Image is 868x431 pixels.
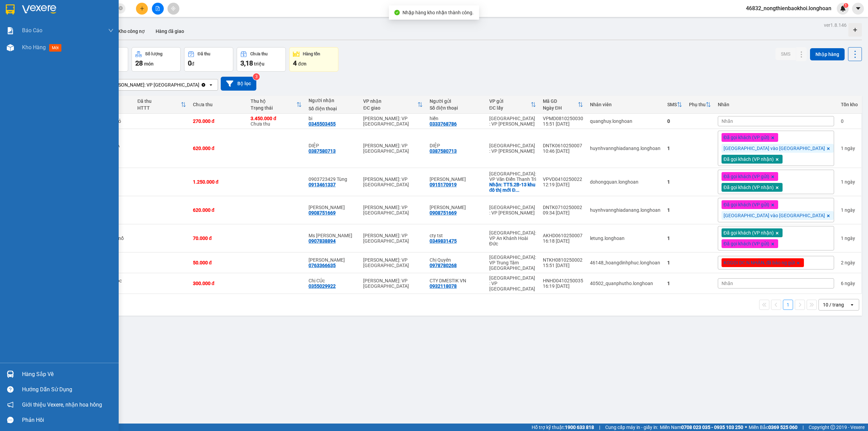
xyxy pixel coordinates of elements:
span: 4 [293,59,297,67]
strong: 0369 525 060 [768,425,797,430]
div: Trạng thái [251,105,296,111]
span: Miền Bắc [749,424,797,431]
div: 0903723429 Tùng [309,176,356,182]
span: plus [140,6,144,11]
div: Chưa thu [193,102,244,107]
div: 0763366635 [309,263,336,268]
span: down [108,28,114,33]
span: Báo cáo [22,26,42,35]
span: ngày [845,236,855,241]
span: notification [7,401,14,408]
img: icon-new-feature [840,5,846,12]
div: 15:51 [DATE] [543,263,583,268]
div: Số điện thoại [430,105,482,111]
div: 1 [667,207,682,213]
div: 46148_hoangdinhphuc.longhoan [590,260,660,265]
span: ngày [845,146,855,151]
div: 40502_quanphutho.longhoan [590,281,660,286]
div: trần đình duy khoa [430,205,482,210]
th: Toggle SortBy [360,96,426,114]
div: DNTK0710250002 [543,205,583,210]
div: 15:51 [DATE] [543,121,583,127]
sup: 1 [844,3,848,8]
span: 3,18 [240,59,253,67]
span: mới [49,44,61,52]
div: 270.000 đ [193,118,244,124]
div: AKHD0610250007 [543,233,583,238]
span: Mã đơn: HQTP1210250001 [3,41,104,50]
div: Đã thu [198,52,210,56]
div: [GEOGRAPHIC_DATA]: VP Trung Tâm [GEOGRAPHIC_DATA] [489,255,536,271]
span: message [7,417,14,423]
div: 0 [667,118,682,124]
span: [GEOGRAPHIC_DATA] vào [GEOGRAPHIC_DATA] [724,212,825,219]
div: 1 [841,207,858,213]
div: [GEOGRAPHIC_DATA] : VP [PERSON_NAME] [489,205,536,215]
div: Hướng dẫn sử dụng [22,385,114,395]
span: [PHONE_NUMBER] [3,23,52,35]
button: aim [167,3,179,15]
div: Anh Tiến [309,257,356,263]
div: [PERSON_NAME]: VP [GEOGRAPHIC_DATA] [363,116,423,127]
div: 0913461337 [309,182,336,187]
div: bi [309,116,356,121]
th: Toggle SortBy [539,96,587,114]
div: Phản hồi [22,415,114,425]
div: DIỆP [430,143,482,148]
div: 0387580713 [309,148,336,154]
span: ngày [845,281,855,286]
div: [PERSON_NAME]: VP [GEOGRAPHIC_DATA] [363,205,423,215]
div: 0908751669 [430,210,457,215]
svg: open [208,82,214,88]
div: [GEOGRAPHIC_DATA] : VP [PERSON_NAME] [489,143,536,154]
div: Mã GD [543,98,578,104]
button: Kho công nợ [113,23,150,39]
svg: open [849,302,855,307]
div: huynhvannghiadanang.longhoan [590,146,660,151]
img: logo-vxr [6,4,15,15]
div: 1 [667,179,682,185]
div: SMS [667,102,677,107]
div: [PERSON_NAME]: VP [GEOGRAPHIC_DATA] [363,278,423,289]
span: close-circle [119,6,123,10]
th: Toggle SortBy [664,96,686,114]
div: VPVD0410250022 [543,176,583,182]
div: 50.000 đ [193,260,244,265]
span: Miền Nam [660,424,743,431]
div: 1 [667,281,682,286]
button: Số lượng28món [132,47,181,72]
span: Đã gọi khách (VP nhận) [724,156,774,162]
div: Chị Quyên [430,257,482,263]
div: 6 [841,281,858,286]
div: 0333768786 [430,121,457,127]
strong: 1900 633 818 [565,425,594,430]
span: close-circle [119,5,123,12]
span: món [144,61,154,67]
span: 28 [135,59,143,67]
button: Hàng tồn4đơn [289,47,338,72]
div: [GEOGRAPHIC_DATA] : VP [GEOGRAPHIC_DATA] [489,275,536,292]
div: Phụ thu [689,102,706,107]
span: KOGỌI DC N NHẬN, đã báo ng gửi [724,260,795,266]
div: [PERSON_NAME]: VP [GEOGRAPHIC_DATA] [363,257,423,268]
div: VP nhận [363,98,417,104]
div: Ms An [309,233,356,238]
img: warehouse-icon [7,44,14,51]
span: Đã gọi khách (VP gửi) [724,134,769,140]
span: ... [515,187,519,193]
span: copyright [830,425,835,430]
strong: PHIẾU DÁN LÊN HÀNG [48,3,137,12]
button: plus [136,3,148,15]
div: HNHD0410250035 [543,278,583,283]
span: Đã gọi khách (VP nhận) [724,230,774,236]
div: 0 [841,118,858,124]
div: Hàng sắp về [22,369,114,379]
div: 0387580713 [430,148,457,154]
div: 0915170919 [430,182,457,187]
div: Thu hộ [251,98,296,104]
div: NTKH0810250002 [543,257,583,263]
button: Bộ lọc [221,77,256,91]
div: [PERSON_NAME]: VP [GEOGRAPHIC_DATA] [363,233,423,244]
div: [PERSON_NAME]: VP [GEOGRAPHIC_DATA] [363,176,423,187]
span: Giới thiệu Vexere, nhận hoa hồng [22,400,102,409]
